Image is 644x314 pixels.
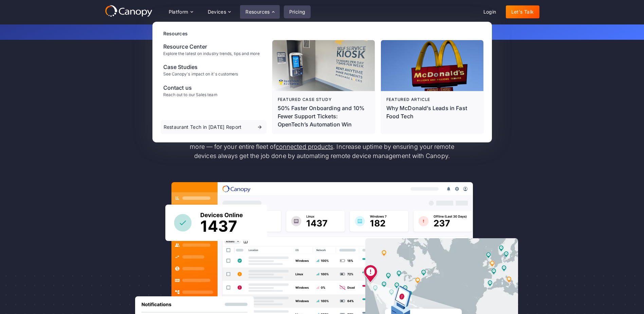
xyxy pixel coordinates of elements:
[163,63,238,71] div: Case Studies
[163,72,238,76] div: See Canopy's impact on it's customers
[152,22,492,142] nav: Resources
[161,81,266,100] a: Contact usReach out to our Sales team
[381,40,483,134] a: Featured articleWhy McDonald’s Leads in Fast Food Tech
[163,5,198,19] div: Platform
[161,120,266,134] a: Restaurant Tech in [DATE] Report
[278,104,369,128] p: 50% Faster Onboarding and 10% Fewer Support Tickets: OpenTech’s Automation Win
[169,10,188,14] div: Platform
[163,84,217,92] div: Contact us
[386,97,478,103] div: Featured article
[163,51,260,56] div: Explore the latest on industry trends, tips and more
[163,30,484,37] div: Resources
[164,125,242,129] div: Restaurant Tech in [DATE] Report
[208,10,226,14] div: Devices
[240,5,279,19] div: Resources
[245,10,270,14] div: Resources
[284,5,311,18] a: Pricing
[202,5,236,19] div: Devices
[272,40,375,134] a: Featured case study50% Faster Onboarding and 10% Fewer Support Tickets: OpenTech’s Automation Win
[478,5,502,18] a: Login
[165,205,267,241] img: Canopy sees how many devices are online
[180,133,465,160] p: Reduce the costs to service kiosks, point-of-sale (POS) systems, physical security systems, and m...
[278,97,369,103] div: Featured case study
[386,104,478,120] div: Why McDonald’s Leads in Fast Food Tech
[161,60,266,79] a: Case StudiesSee Canopy's impact on it's customers
[163,42,260,51] div: Resource Center
[506,5,539,18] a: Let's Talk
[163,92,217,97] div: Reach out to our Sales team
[161,40,266,59] a: Resource CenterExplore the latest on industry trends, tips and more
[276,143,333,150] a: connected products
